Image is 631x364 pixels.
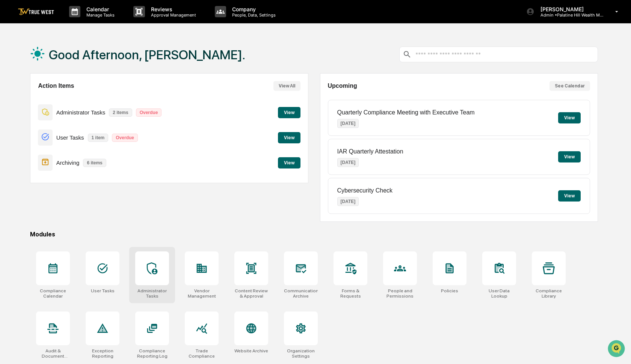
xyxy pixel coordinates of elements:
[80,12,118,18] p: Manage Tasks
[8,57,21,71] img: 1746055101610-c473b297-6a78-478c-a979-82029cc54cd1
[278,108,300,116] a: View
[383,288,417,299] div: People and Permissions
[278,107,300,118] button: View
[284,348,318,359] div: Organization Settings
[278,157,300,168] button: View
[15,109,47,116] span: Data Lookup
[234,348,268,353] div: Website Archive
[51,92,96,105] a: 🗄️Attestations
[83,159,106,167] p: 6 items
[185,288,219,299] div: Vendor Management
[80,6,118,12] p: Calendar
[128,60,137,69] button: Start new chat
[8,95,14,101] div: 🖐️
[36,288,70,299] div: Compliance Calendar
[607,339,627,359] iframe: Open customer support
[15,95,48,102] span: Preclearance
[56,134,84,141] p: User Tasks
[532,288,566,299] div: Compliance Library
[91,288,115,293] div: User Tasks
[136,108,162,117] p: Overdue
[135,348,169,359] div: Compliance Reporting Log
[145,12,200,18] p: Approval Management
[53,127,91,133] a: Powered byPylon
[49,47,245,62] h1: Good Afternoon, [PERSON_NAME].
[549,81,590,91] button: See Calendar
[135,288,169,299] div: Administrator Tasks
[185,348,219,359] div: Trade Compliance
[337,158,359,167] p: [DATE]
[234,288,268,299] div: Content Review & Approval
[36,348,70,359] div: Audit & Document Logs
[75,127,91,133] span: Pylon
[226,6,279,12] p: Company
[278,132,300,143] button: View
[5,92,51,105] a: 🖐️Preclearance
[334,288,367,299] div: Forms & Requests
[278,159,300,166] a: View
[534,12,604,18] p: Admin • Palatine Hill Wealth Management
[441,288,458,293] div: Policies
[26,65,95,71] div: We're available if you need us!
[8,110,14,116] div: 🔎
[337,197,359,206] p: [DATE]
[30,231,598,238] div: Modules
[54,95,60,101] div: 🗄️
[26,57,123,65] div: Start new chat
[278,134,300,141] a: View
[8,16,137,28] p: How can we help?
[558,151,581,162] button: View
[38,83,74,89] h2: Action Items
[5,106,50,119] a: 🔎Data Lookup
[337,119,359,128] p: [DATE]
[112,134,138,142] p: Overdue
[56,159,80,166] p: Archiving
[337,187,393,194] p: Cybersecurity Check
[62,95,93,102] span: Attestations
[558,112,581,123] button: View
[18,8,54,15] img: logo
[284,288,318,299] div: Communications Archive
[558,190,581,202] button: View
[109,108,132,117] p: 2 items
[145,6,200,12] p: Reviews
[56,109,106,116] p: Administrator Tasks
[273,81,300,91] button: View All
[226,12,279,18] p: People, Data, Settings
[88,134,109,142] p: 1 item
[328,83,357,89] h2: Upcoming
[534,6,604,12] p: [PERSON_NAME]
[86,348,119,359] div: Exception Reporting
[482,288,516,299] div: User Data Lookup
[337,148,403,155] p: IAR Quarterly Attestation
[337,109,475,116] p: Quarterly Compliance Meeting with Executive Team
